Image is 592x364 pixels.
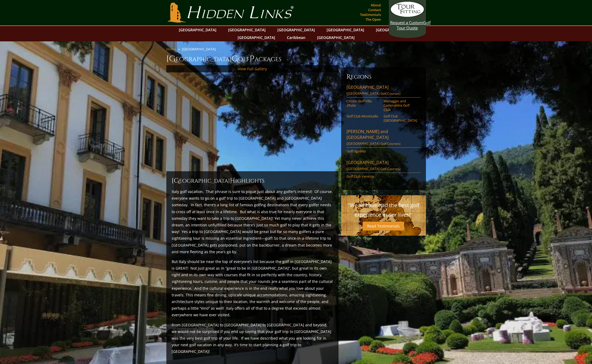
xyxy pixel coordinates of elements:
[166,54,426,64] h1: [GEOGRAPHIC_DATA] olf ackages
[235,34,278,41] a: [GEOGRAPHIC_DATA]
[172,322,331,354] span: From [GEOGRAPHIC_DATA] to [GEOGRAPHIC_DATA] to [GEOGRAPHIC_DATA] and beyond, we would not be surp...
[172,259,333,318] span: But Italy should be near the top of everyone’s list because the golf in [GEOGRAPHIC_DATA] is GREA...
[367,6,382,14] a: Contact
[346,141,400,146] span: ([GEOGRAPHIC_DATA] Golf Courses)
[346,166,400,171] span: ([GEOGRAPHIC_DATA] Golf Courses)
[275,26,318,34] a: [GEOGRAPHIC_DATA]
[346,160,421,173] a: [GEOGRAPHIC_DATA]([GEOGRAPHIC_DATA] Golf Courses)
[176,26,219,34] a: [GEOGRAPHIC_DATA]
[324,26,367,34] a: [GEOGRAPHIC_DATA]
[346,91,400,96] span: ([GEOGRAPHIC_DATA] Golf Courses)
[346,149,380,153] a: Golf Ugolino
[166,47,176,51] a: Home
[172,189,333,254] span: Italy golf vacation. That phrase is sure to pique just about any golfer’s interest! Of course, ev...
[225,26,268,34] a: [GEOGRAPHIC_DATA]
[364,16,382,23] a: The Open
[346,200,421,220] p: "We all have had the best golf experience in our lives!"
[363,222,404,230] a: Read Testimonials
[384,99,417,112] a: Menaggio and Cadenabbia Golf Club
[346,99,380,108] a: Circolo Golf Villa d’Este
[284,34,308,41] a: Caribbean
[373,26,416,34] a: [GEOGRAPHIC_DATA]
[232,54,238,64] span: G
[346,84,421,98] a: [GEOGRAPHIC_DATA]([GEOGRAPHIC_DATA] Golf Courses)
[390,1,425,30] a: Request a CustomGolf Tour Quote
[238,66,267,71] a: View Full Gallery
[346,174,380,178] a: Golf Club Venezia
[172,177,333,185] h2: [GEOGRAPHIC_DATA] ighlights
[182,47,218,51] li: [GEOGRAPHIC_DATA]
[359,11,382,18] a: Testimonials
[250,54,255,64] span: P
[346,129,421,148] a: [PERSON_NAME] and [GEOGRAPHIC_DATA]([GEOGRAPHIC_DATA] Golf Courses)
[390,20,423,25] span: Request a Custom
[314,34,357,41] a: [GEOGRAPHIC_DATA]
[370,1,382,9] a: About
[384,114,417,123] a: Golf Club [GEOGRAPHIC_DATA]
[346,73,421,81] h6: Regions
[346,114,380,118] a: Golf Club Monticello
[230,177,235,185] span: H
